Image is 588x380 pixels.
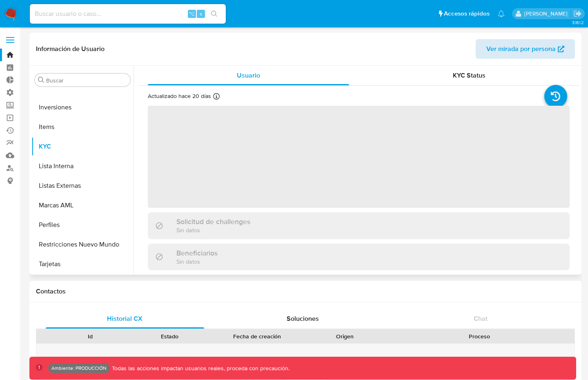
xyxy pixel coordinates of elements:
[486,39,556,59] span: Ver mirada por persona
[390,332,569,340] div: Proceso
[31,254,134,274] button: Tarjetas
[474,314,488,323] span: Chat
[36,287,575,296] h1: Contactos
[36,45,105,53] h1: Información de Usuario
[107,314,143,323] span: Historial CX
[31,117,134,137] button: Items
[176,249,218,258] h3: Beneficiarios
[444,9,490,18] span: Accesos rápidos
[110,364,290,372] p: Todas las acciones impactan usuarios reales, proceda con precaución.
[476,39,575,59] button: Ver mirada por persona
[148,106,570,208] span: ‌
[31,137,134,156] button: KYC
[148,244,570,270] div: BeneficiariosSin datos
[206,8,223,20] button: search-icon
[176,226,250,234] p: Sin datos
[31,235,134,254] button: Restricciones Nuevo Mundo
[56,332,124,340] div: Id
[31,196,134,215] button: Marcas AML
[237,71,260,80] span: Usuario
[136,332,203,340] div: Estado
[524,10,570,18] p: fernando.bolognino@mercadolibre.com
[176,258,218,265] p: Sin datos
[148,92,211,100] p: Actualizado hace 20 días
[176,217,250,226] h3: Solicitud de challenges
[189,10,195,18] span: ⌥
[51,367,107,370] p: Ambiente: PRODUCCIÓN
[200,10,202,18] span: s
[498,10,505,17] a: Notificaciones
[30,9,226,19] input: Buscar usuario o caso...
[573,9,582,18] a: Salir
[148,212,570,239] div: Solicitud de challengesSin datos
[38,77,45,83] button: Buscar
[215,332,300,340] div: Fecha de creación
[31,98,134,117] button: Inversiones
[31,156,134,176] button: Lista Interna
[287,314,319,323] span: Soluciones
[46,77,127,84] input: Buscar
[31,176,134,196] button: Listas Externas
[453,71,486,80] span: KYC Status
[31,215,134,235] button: Perfiles
[311,332,379,340] div: Origen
